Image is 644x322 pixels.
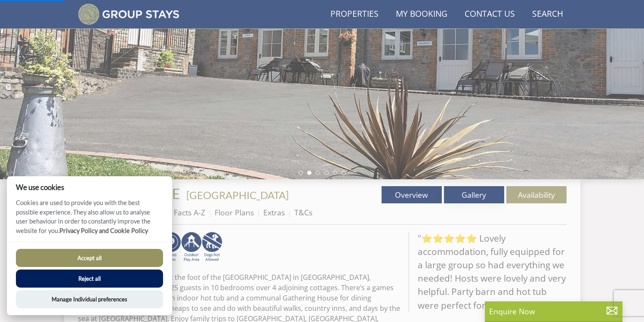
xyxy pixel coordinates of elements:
[392,5,451,24] a: My Booking
[444,186,504,203] a: Gallery
[78,3,180,25] img: Group Stays
[78,185,183,202] a: PEAKS GRANGE
[16,270,163,288] button: Reject all
[215,207,254,218] a: Floor Plans
[263,207,285,218] a: Extras
[382,186,442,203] a: Overview
[506,186,567,203] a: Availability
[408,232,567,312] blockquote: "⭐⭐⭐⭐⭐ Lovely accommodation, fully equipped for a large group so had everything we needed! Hosts ...
[529,5,567,24] a: Search
[7,198,172,242] p: Cookies are used to provide you with the best possible experience. They also allow us to analyse ...
[174,207,205,218] a: Facts A-Z
[183,189,289,201] span: -
[202,232,222,263] img: AD_4nXcOA-b_xATeUKCUe4qZmqHO3pzUWDfZno1bRbaJhEZZGKtyrKOH-jpsXEtAJPF0S1NXiDXUWNzkmCb9yYwCtVyH7FHze...
[7,183,172,191] h2: We use cookies
[327,5,382,24] a: Properties
[294,207,312,218] a: T&Cs
[186,189,289,201] a: [GEOGRAPHIC_DATA]
[59,227,148,234] a: Privacy Policy and Cookie Policy
[16,249,163,267] button: Accept all
[489,306,618,317] p: Enquire Now
[461,5,518,24] a: Contact Us
[16,290,163,308] button: Manage Individual preferences
[181,232,202,263] img: AD_4nXc4YvC-BTizVyATotoyVEfuUcZbpLw7vMeaKQ-ISqmA1lQGkjHUPmRb677xclegFG05apDxr_8yMiww5rYjVhgbd5hJt...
